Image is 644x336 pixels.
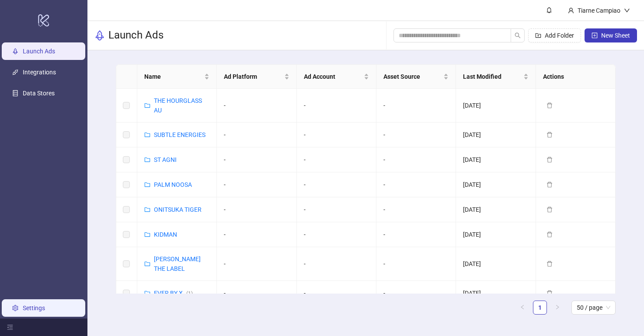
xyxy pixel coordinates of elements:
[376,147,456,172] td: -
[515,301,529,315] li: Previous Page
[463,72,521,81] span: Last Modified
[520,304,525,310] span: left
[376,89,456,122] td: -
[217,65,296,89] th: Ad Platform
[376,172,456,197] td: -
[547,206,553,213] span: delete
[154,290,193,297] a: EVER BY X(1)
[515,301,529,315] button: left
[547,132,553,138] span: delete
[217,222,296,247] td: -
[568,7,574,14] span: user
[224,72,282,81] span: Ad Platform
[376,122,456,147] td: -
[144,72,202,81] span: Name
[297,281,376,306] td: -
[592,32,598,38] span: plus-square
[297,89,376,122] td: -
[144,132,150,138] span: folder
[217,122,296,147] td: -
[186,290,193,297] span: ( 1 )
[535,32,541,38] span: folder-add
[297,247,376,281] td: -
[456,172,536,197] td: [DATE]
[547,102,553,108] span: delete
[108,28,164,42] h3: Launch Ads
[376,197,456,222] td: -
[456,122,536,147] td: [DATE]
[94,30,105,41] span: rocket
[23,48,55,55] a: Launch Ads
[577,301,610,314] span: 50 / page
[624,7,630,14] span: down
[144,102,150,108] span: folder
[297,147,376,172] td: -
[144,157,150,163] span: folder
[550,301,564,315] button: right
[550,301,564,315] li: Next Page
[144,231,150,238] span: folder
[297,122,376,147] td: -
[154,255,201,272] a: [PERSON_NAME] THE LABEL
[383,72,442,81] span: Asset Source
[456,222,536,247] td: [DATE]
[533,301,547,315] li: 1
[547,231,553,238] span: delete
[144,206,150,213] span: folder
[528,28,581,42] button: Add Folder
[585,28,637,42] button: New Sheet
[601,32,630,39] span: New Sheet
[456,281,536,306] td: [DATE]
[456,197,536,222] td: [DATE]
[144,290,150,296] span: folder
[154,181,192,188] a: PALM NOOSA
[23,304,45,311] a: Settings
[545,32,574,39] span: Add Folder
[217,172,296,197] td: -
[297,65,376,89] th: Ad Account
[456,247,536,281] td: [DATE]
[217,89,296,122] td: -
[547,290,553,296] span: delete
[297,172,376,197] td: -
[154,231,177,238] a: KIDMAN
[154,97,202,114] a: THE HOURGLASS AU
[217,147,296,172] td: -
[376,222,456,247] td: -
[144,261,150,267] span: folder
[7,324,13,330] span: menu-fold
[546,7,552,13] span: bell
[23,69,56,76] a: Integrations
[456,89,536,122] td: [DATE]
[304,72,362,81] span: Ad Account
[515,32,521,38] span: search
[376,65,456,89] th: Asset Source
[547,157,553,163] span: delete
[23,90,55,97] a: Data Stores
[555,304,560,310] span: right
[571,301,616,315] div: Page Size
[217,197,296,222] td: -
[376,247,456,281] td: -
[574,6,624,15] div: Tiarne Campiao
[297,222,376,247] td: -
[154,131,205,138] a: SUBTLE ENERGIES
[547,261,553,267] span: delete
[547,182,553,188] span: delete
[144,182,150,188] span: folder
[217,247,296,281] td: -
[456,147,536,172] td: [DATE]
[456,65,536,89] th: Last Modified
[533,301,547,314] a: 1
[154,206,202,213] a: ONITSUKA TIGER
[217,281,296,306] td: -
[137,65,217,89] th: Name
[536,65,616,89] th: Actions
[376,281,456,306] td: -
[297,197,376,222] td: -
[154,156,177,163] a: ST AGNI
